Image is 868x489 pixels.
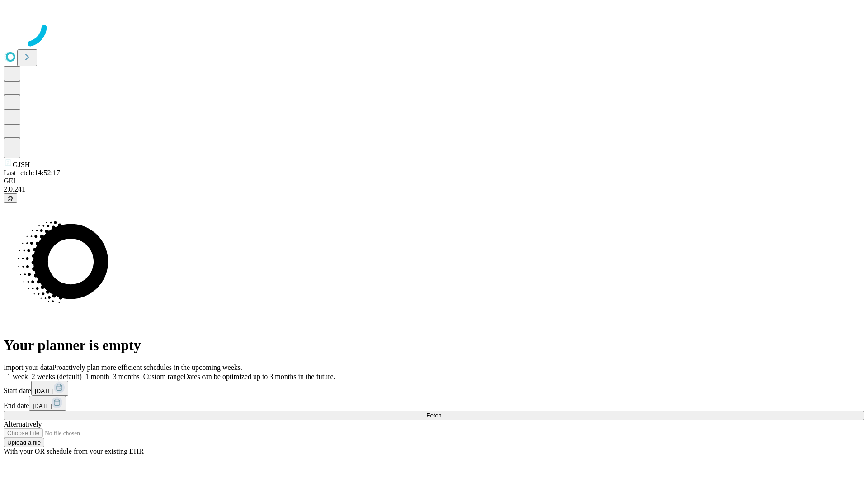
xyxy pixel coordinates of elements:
[4,193,17,203] button: @
[4,420,42,428] span: Alternatively
[4,169,60,177] span: Last fetch: 14:52:17
[85,373,109,380] span: 1 month
[4,364,52,371] span: Import your data
[7,195,14,201] span: @
[143,373,184,380] span: Custom range
[33,403,52,409] span: [DATE]
[31,381,68,396] button: [DATE]
[4,447,144,455] span: With your OR schedule from your existing EHR
[13,161,30,168] span: GJSH
[4,396,864,411] div: End date
[35,388,54,394] span: [DATE]
[4,411,864,420] button: Fetch
[29,396,66,411] button: [DATE]
[184,373,335,380] span: Dates can be optimized up to 3 months in the future.
[4,185,864,193] div: 2.0.241
[52,364,242,371] span: Proactively plan more efficient schedules in the upcoming weeks.
[32,373,82,380] span: 2 weeks (default)
[4,438,44,447] button: Upload a file
[4,381,864,396] div: Start date
[426,412,441,419] span: Fetch
[113,373,140,380] span: 3 months
[4,337,864,354] h1: Your planner is empty
[4,177,864,185] div: GEI
[7,373,28,380] span: 1 week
